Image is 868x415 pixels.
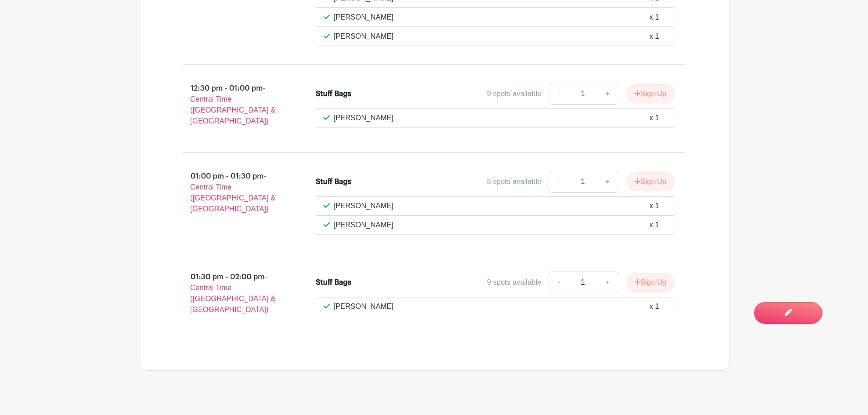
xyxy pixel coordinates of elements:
[316,88,351,99] div: Stuff Bags
[596,272,619,293] a: +
[627,84,674,103] button: Sign Up
[549,83,570,105] a: -
[627,172,674,191] button: Sign Up
[487,88,541,99] div: 9 spots available
[627,273,674,292] button: Sign Up
[596,83,619,105] a: +
[649,12,659,23] div: x 1
[649,301,659,312] div: x 1
[649,113,659,123] div: x 1
[334,31,394,42] p: [PERSON_NAME]
[334,200,394,211] p: [PERSON_NAME]
[334,301,394,312] p: [PERSON_NAME]
[169,167,302,218] p: 01:00 pm - 01:30 pm
[334,220,394,231] p: [PERSON_NAME]
[487,176,541,187] div: 8 spots available
[316,176,351,187] div: Stuff Bags
[334,12,394,23] p: [PERSON_NAME]
[334,113,394,123] p: [PERSON_NAME]
[190,84,276,125] span: - Central Time ([GEOGRAPHIC_DATA] & [GEOGRAPHIC_DATA])
[487,277,541,288] div: 9 spots available
[649,200,659,211] div: x 1
[596,171,619,193] a: +
[316,277,351,288] div: Stuff Bags
[649,220,659,231] div: x 1
[549,272,570,293] a: -
[190,273,276,313] span: - Central Time ([GEOGRAPHIC_DATA] & [GEOGRAPHIC_DATA])
[649,31,659,42] div: x 1
[169,268,302,319] p: 01:30 pm - 02:00 pm
[169,79,302,130] p: 12:30 pm - 01:00 pm
[549,171,570,193] a: -
[190,172,276,213] span: - Central Time ([GEOGRAPHIC_DATA] & [GEOGRAPHIC_DATA])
